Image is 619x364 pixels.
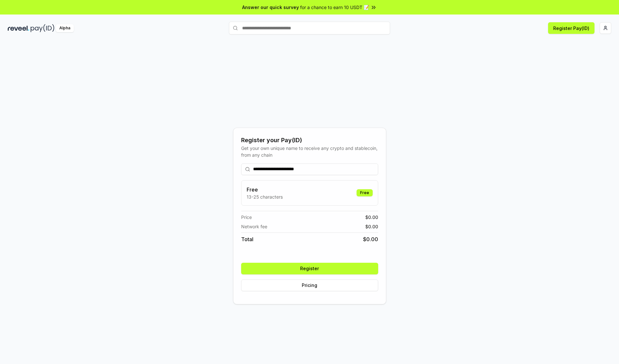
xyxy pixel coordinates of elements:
[247,193,283,200] p: 13-25 characters
[357,189,373,196] div: Free
[241,145,378,158] div: Get your own unique name to receive any crypto and stablecoin, from any chain
[31,24,54,32] img: pay_id
[241,223,267,230] span: Network fee
[241,214,252,221] span: Price
[365,214,378,221] span: $ 0.00
[8,24,29,32] img: reveel_dark
[548,22,594,34] button: Register Pay(ID)
[241,280,378,291] button: Pricing
[363,235,378,243] span: $ 0.00
[247,186,283,193] h3: Free
[56,24,74,32] div: Alpha
[241,235,253,243] span: Total
[300,4,369,11] span: for a chance to earn 10 USDT 📝
[241,263,378,274] button: Register
[242,4,299,11] span: Answer our quick survey
[241,136,378,145] div: Register your Pay(ID)
[365,223,378,230] span: $ 0.00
